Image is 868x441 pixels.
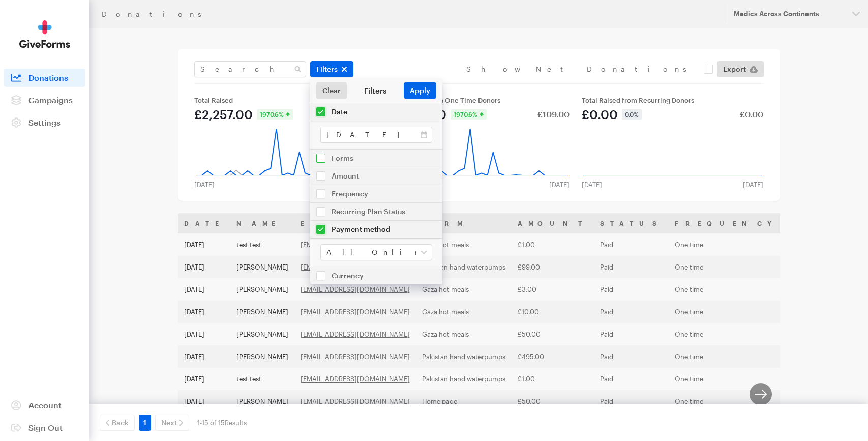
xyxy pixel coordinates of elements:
th: Status [594,213,669,233]
a: [EMAIL_ADDRESS][DOMAIN_NAME] [301,308,410,316]
td: Pakistan hand waterpumps [416,256,512,278]
div: Medics Across Continents [734,10,844,18]
td: [DATE] [178,278,230,301]
td: One time [669,256,785,278]
td: Gaza hot meals [416,278,512,301]
td: One time [669,390,785,413]
td: One time [669,233,785,256]
td: Home page [416,390,512,413]
td: [DATE] [178,301,230,323]
span: Results [225,419,247,427]
td: £1.00 [512,368,594,390]
td: Paid [594,368,669,390]
td: £50.00 [512,323,594,345]
a: Donations [4,69,85,87]
div: [DATE] [737,181,769,189]
span: Export [723,63,746,75]
div: Total Raised [194,96,376,104]
a: [EMAIL_ADDRESS][DOMAIN_NAME] [301,241,410,249]
button: Filters [310,61,353,77]
td: Paid [594,345,669,368]
td: [PERSON_NAME] [230,278,294,301]
a: Clear [316,82,347,99]
span: Campaigns [28,95,73,105]
span: Filters [316,63,338,75]
button: Medics Across Continents [726,4,868,24]
td: [DATE] [178,368,230,390]
a: [EMAIL_ADDRESS][DOMAIN_NAME] [301,375,410,383]
td: Gaza hot meals [416,301,512,323]
td: [DATE] [178,390,230,413]
td: £495.00 [512,345,594,368]
div: £0.00 [740,110,763,119]
td: One time [669,323,785,345]
th: Date [178,213,230,233]
a: Campaigns [4,91,85,109]
td: [DATE] [178,256,230,278]
td: £10.00 [512,301,594,323]
div: [DATE] [543,181,576,189]
a: Sign Out [4,419,85,437]
td: £99.00 [512,256,594,278]
td: test test [230,233,294,256]
a: Account [4,396,85,415]
td: [DATE] [178,233,230,256]
td: test test [230,368,294,390]
a: [EMAIL_ADDRESS][DOMAIN_NAME] [301,397,410,405]
a: [EMAIL_ADDRESS][DOMAIN_NAME] [301,263,410,271]
div: Total Raised from Recurring Donors [582,96,763,104]
td: Paid [594,323,669,345]
div: £0.00 [582,108,618,121]
div: [DATE] [188,181,221,189]
span: Settings [28,117,61,127]
td: Paid [594,390,669,413]
td: Paid [594,233,669,256]
td: One time [669,278,785,301]
a: [EMAIL_ADDRESS][DOMAIN_NAME] [301,330,410,338]
div: £109.00 [537,110,570,119]
td: One time [669,368,785,390]
div: [DATE] [576,181,608,189]
button: Apply [404,82,436,99]
td: Paid [594,301,669,323]
a: [EMAIL_ADDRESS][DOMAIN_NAME] [301,352,410,361]
td: Paid [594,256,669,278]
td: [PERSON_NAME] [230,323,294,345]
td: [DATE] [178,345,230,368]
span: Account [28,400,62,410]
a: Settings [4,113,85,132]
td: [PERSON_NAME] [230,390,294,413]
td: Gaza hot meals [416,323,512,345]
div: Filters [347,85,404,96]
input: Search Name & Email [194,61,306,77]
td: One time [669,345,785,368]
td: [PERSON_NAME] [230,256,294,278]
td: Paid [594,278,669,301]
td: [PERSON_NAME] [230,301,294,323]
div: 1-15 of 15 [197,415,247,431]
td: [PERSON_NAME] [230,345,294,368]
th: Email [294,213,416,233]
th: Frequency [669,213,785,233]
a: Export [717,61,764,77]
td: £50.00 [512,390,594,413]
div: 1970.6% [257,109,293,120]
th: Form [416,213,512,233]
div: 1970.6% [451,109,487,120]
td: Gaza hot meals [416,233,512,256]
span: Sign Out [28,423,63,432]
td: Pakistan hand waterpumps [416,345,512,368]
div: Total Raised from One Time Donors [388,96,570,104]
td: £3.00 [512,278,594,301]
td: [DATE] [178,323,230,345]
th: Name [230,213,294,233]
td: £1.00 [512,233,594,256]
div: 0.0% [622,109,642,120]
a: [EMAIL_ADDRESS][DOMAIN_NAME] [301,285,410,293]
span: Donations [28,73,68,82]
th: Amount [512,213,594,233]
div: £2,257.00 [194,108,253,121]
td: Pakistan hand waterpumps [416,368,512,390]
img: GiveForms [19,20,70,48]
td: One time [669,301,785,323]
